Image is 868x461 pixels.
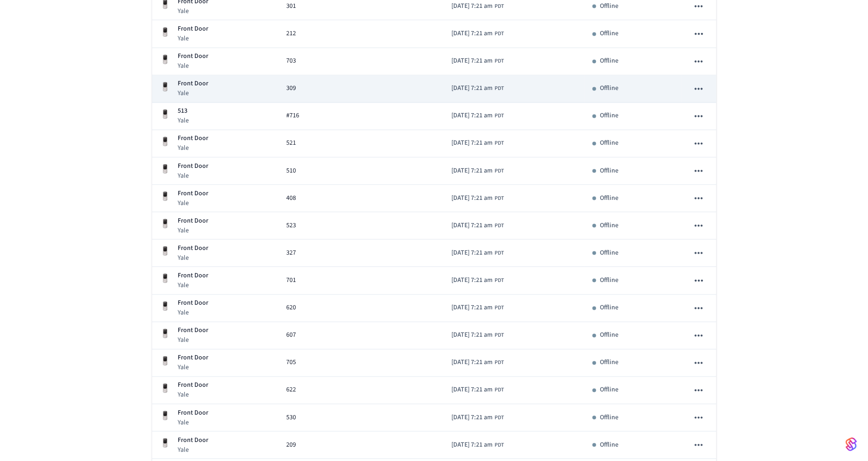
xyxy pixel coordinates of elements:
[495,2,504,11] span: PDT
[495,331,504,339] span: PDT
[178,216,209,226] p: Front Door
[178,226,209,235] p: Yale
[451,358,493,367] span: [DATE] 7:21 am
[600,1,618,11] p: Offline
[600,221,618,230] p: Offline
[178,6,209,16] p: Yale
[451,413,493,423] span: [DATE] 7:21 am
[451,83,493,93] span: [DATE] 7:21 am
[160,109,171,120] img: Yale Assure Touchscreen Wifi Smart Lock, Satin Nickel, Front
[160,301,171,312] img: Yale Assure Touchscreen Wifi Smart Lock, Satin Nickel, Front
[451,385,504,395] div: America/Los_Angeles
[495,194,504,203] span: PDT
[451,193,493,203] span: [DATE] 7:21 am
[178,79,209,89] p: Front Door
[600,166,618,176] p: Offline
[495,167,504,175] span: PDT
[287,330,296,340] span: 607
[178,390,209,399] p: Yale
[178,326,209,335] p: Front Door
[600,83,618,93] p: Offline
[178,418,209,427] p: Yale
[160,437,171,448] img: Yale Assure Touchscreen Wifi Smart Lock, Satin Nickel, Front
[451,111,504,121] div: America/Los_Angeles
[451,56,504,66] div: America/Los_Angeles
[178,435,209,445] p: Front Door
[178,171,209,180] p: Yale
[160,191,171,202] img: Yale Assure Touchscreen Wifi Smart Lock, Satin Nickel, Front
[160,355,171,366] img: Yale Assure Touchscreen Wifi Smart Lock, Satin Nickel, Front
[160,273,171,284] img: Yale Assure Touchscreen Wifi Smart Lock, Satin Nickel, Front
[600,358,618,367] p: Offline
[160,410,171,421] img: Yale Assure Touchscreen Wifi Smart Lock, Satin Nickel, Front
[178,298,209,308] p: Front Door
[495,30,504,38] span: PDT
[600,138,618,148] p: Offline
[287,29,296,38] span: 212
[287,56,296,66] span: 703
[160,328,171,339] img: Yale Assure Touchscreen Wifi Smart Lock, Satin Nickel, Front
[287,221,296,230] span: 523
[178,380,209,390] p: Front Door
[178,161,209,171] p: Front Door
[451,111,493,121] span: [DATE] 7:21 am
[287,111,300,121] span: #716
[178,51,209,61] p: Front Door
[495,139,504,147] span: PDT
[178,106,189,116] p: 513
[178,143,209,153] p: Yale
[846,437,857,452] img: SeamLogoGradient.69752ec5.svg
[600,248,618,258] p: Offline
[178,363,209,372] p: Yale
[287,440,296,450] span: 209
[287,275,296,285] span: 701
[287,1,296,11] span: 301
[178,445,209,455] p: Yale
[495,304,504,312] span: PDT
[451,330,493,340] span: [DATE] 7:21 am
[451,221,504,230] div: America/Los_Angeles
[287,385,296,395] span: 622
[160,218,171,229] img: Yale Assure Touchscreen Wifi Smart Lock, Satin Nickel, Front
[178,243,209,253] p: Front Door
[287,358,296,367] span: 705
[495,441,504,449] span: PDT
[495,57,504,65] span: PDT
[160,245,171,256] img: Yale Assure Touchscreen Wifi Smart Lock, Satin Nickel, Front
[451,413,504,423] div: America/Los_Angeles
[451,440,493,450] span: [DATE] 7:21 am
[451,1,493,11] span: [DATE] 7:21 am
[178,253,209,263] p: Yale
[451,29,504,38] div: America/Los_Angeles
[451,385,493,395] span: [DATE] 7:21 am
[451,303,493,313] span: [DATE] 7:21 am
[178,89,209,98] p: Yale
[495,84,504,93] span: PDT
[451,138,493,148] span: [DATE] 7:21 am
[287,193,296,203] span: 408
[600,413,618,423] p: Offline
[495,276,504,285] span: PDT
[178,61,209,70] p: Yale
[178,408,209,418] p: Front Door
[287,166,296,176] span: 510
[160,163,171,174] img: Yale Assure Touchscreen Wifi Smart Lock, Satin Nickel, Front
[160,136,171,147] img: Yale Assure Touchscreen Wifi Smart Lock, Satin Nickel, Front
[451,221,493,230] span: [DATE] 7:21 am
[600,303,618,313] p: Offline
[287,138,296,148] span: 521
[495,112,504,120] span: PDT
[451,1,504,11] div: America/Los_Angeles
[178,24,209,34] p: Front Door
[178,335,209,345] p: Yale
[287,303,296,313] span: 620
[178,189,209,198] p: Front Door
[160,81,171,92] img: Yale Assure Touchscreen Wifi Smart Lock, Satin Nickel, Front
[451,83,504,93] div: America/Los_Angeles
[178,134,209,143] p: Front Door
[600,111,618,121] p: Offline
[495,386,504,394] span: PDT
[600,275,618,285] p: Offline
[600,330,618,340] p: Offline
[178,271,209,281] p: Front Door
